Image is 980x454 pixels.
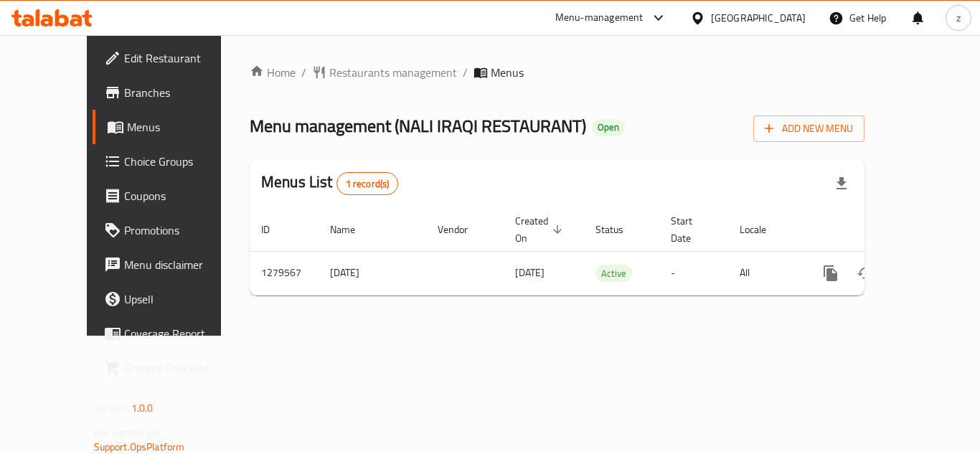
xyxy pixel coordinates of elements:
[93,282,250,316] a: Upsell
[312,64,457,81] a: Restaurants management
[94,423,160,442] span: Get support on:
[124,84,239,101] span: Branches
[592,121,625,133] span: Open
[491,64,524,81] span: Menus
[93,75,250,110] a: Branches
[124,359,239,377] span: Grocery Checklist
[301,64,306,81] li: /
[93,213,250,247] a: Promotions
[753,115,864,142] button: Add New Menu
[93,247,250,282] a: Menu disclaimer
[250,64,296,81] a: Home
[93,316,250,351] a: Coverage Report
[595,265,632,282] div: Active
[124,49,239,67] span: Edit Restaurant
[515,212,567,247] span: Created On
[337,177,398,191] span: 1 record(s)
[330,221,374,238] span: Name
[261,221,288,238] span: ID
[93,351,250,385] a: Grocery Checklist
[463,64,468,81] li: /
[93,144,250,179] a: Choice Groups
[659,251,728,295] td: -
[124,325,239,342] span: Coverage Report
[336,172,399,195] div: Total records count
[438,221,486,238] span: Vendor
[250,110,586,142] span: Menu management ( NALI IRAQI RESTAURANT )
[329,64,457,81] span: Restaurants management
[515,263,545,282] span: [DATE]
[261,171,398,195] h2: Menus List
[765,120,853,138] span: Add New Menu
[124,187,239,204] span: Coupons
[555,9,644,27] div: Menu-management
[93,110,250,144] a: Menus
[711,10,806,26] div: [GEOGRAPHIC_DATA]
[592,119,625,136] div: Open
[250,64,864,81] nav: breadcrumb
[94,399,129,417] span: Version:
[595,221,642,238] span: Status
[93,179,250,213] a: Coupons
[250,251,319,295] td: 1279567
[824,166,859,201] div: Export file
[127,118,239,136] span: Menus
[848,256,882,290] button: Change Status
[124,153,239,170] span: Choice Groups
[728,251,802,295] td: All
[814,256,848,290] button: more
[131,399,154,417] span: 1.0.0
[93,41,250,75] a: Edit Restaurant
[956,10,961,26] span: z
[250,208,963,295] table: enhanced table
[124,222,239,239] span: Promotions
[740,221,785,238] span: Locale
[595,265,632,282] span: Active
[671,212,711,247] span: Start Date
[319,251,426,295] td: [DATE]
[802,208,963,252] th: Actions
[124,256,239,273] span: Menu disclaimer
[124,290,239,308] span: Upsell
